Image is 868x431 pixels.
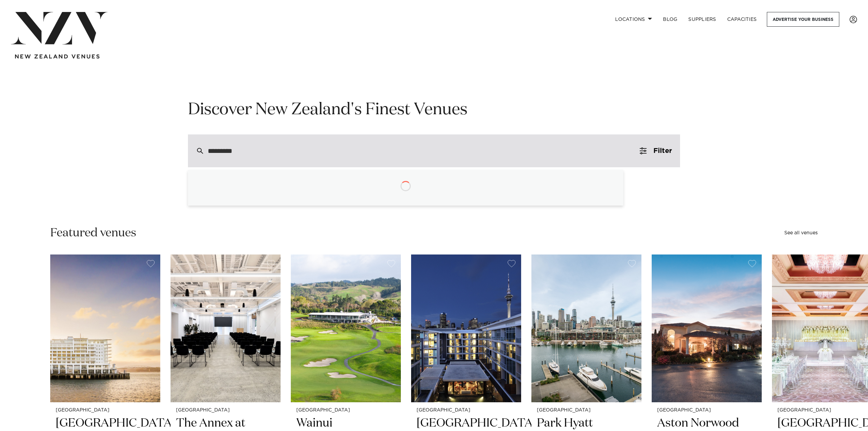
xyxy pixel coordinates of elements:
small: [GEOGRAPHIC_DATA] [56,408,155,413]
img: Sofitel Auckland Viaduct Harbour hotel venue [411,254,521,402]
h1: Discover New Zealand's Finest Venues [188,99,680,121]
button: Filter [632,134,680,167]
span: Filter [653,147,672,154]
small: [GEOGRAPHIC_DATA] [657,408,756,413]
a: Advertise your business [767,12,839,27]
a: See all venues [784,231,818,235]
a: SUPPLIERS [683,12,721,27]
a: Capacities [722,12,762,27]
a: BLOG [657,12,683,27]
img: nzv-logo.png [11,12,108,44]
small: [GEOGRAPHIC_DATA] [176,408,275,413]
img: new-zealand-venues-text.png [15,54,99,59]
a: Locations [610,12,657,27]
small: [GEOGRAPHIC_DATA] [417,408,516,413]
h2: Featured venues [50,225,136,241]
small: [GEOGRAPHIC_DATA] [296,408,395,413]
small: [GEOGRAPHIC_DATA] [537,408,636,413]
